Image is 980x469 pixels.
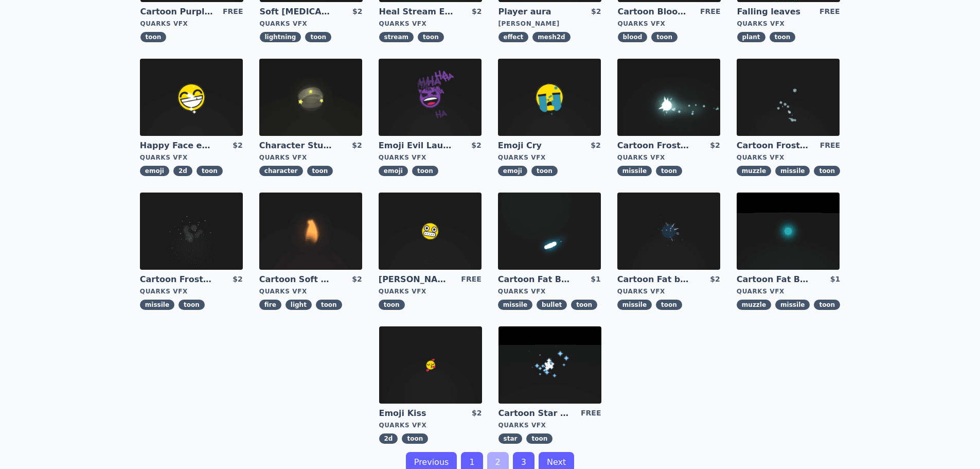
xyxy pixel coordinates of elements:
[498,32,529,42] span: effect
[617,193,720,270] img: imgAlt
[179,300,205,310] span: toon
[259,300,281,310] span: fire
[737,20,840,28] div: Quarks VFX
[140,274,214,285] a: Cartoon Frost Missile Explosion
[498,287,601,296] div: Quarks VFX
[379,32,414,42] span: stream
[656,166,682,176] span: toon
[402,433,428,444] span: toon
[316,300,342,310] span: toon
[352,140,362,151] div: $2
[379,274,453,285] a: [PERSON_NAME]
[498,433,523,444] span: star
[140,32,167,42] span: toon
[379,408,453,419] a: Emoji Kiss
[471,140,481,151] div: $2
[814,300,840,310] span: toon
[775,166,810,176] span: missile
[197,166,223,176] span: toon
[537,300,567,310] span: bullet
[532,32,570,42] span: mesh2d
[461,274,481,285] div: FREE
[531,166,558,176] span: toon
[498,421,601,429] div: Quarks VFX
[140,20,243,28] div: Quarks VFX
[498,6,573,18] a: Player aura
[379,300,405,310] span: toon
[814,166,840,176] span: toon
[498,166,527,176] span: emoji
[259,140,333,151] a: Character Stun Effect
[526,433,553,444] span: toon
[379,421,482,429] div: Quarks VFX
[617,153,720,162] div: Quarks VFX
[710,140,720,151] div: $2
[617,59,720,136] img: imgAlt
[140,193,243,270] img: imgAlt
[591,140,600,151] div: $2
[260,6,334,18] a: Soft [MEDICAL_DATA]
[260,32,301,42] span: lightning
[379,20,482,28] div: Quarks VFX
[737,140,811,151] a: Cartoon Frost Missile Muzzle Flash
[379,153,482,162] div: Quarks VFX
[617,166,652,176] span: missile
[498,274,572,285] a: Cartoon Fat Bullet
[140,6,215,18] a: Cartoon Purple [MEDICAL_DATA]
[173,166,192,176] span: 2d
[775,300,810,310] span: missile
[591,274,600,285] div: $1
[498,193,601,270] img: imgAlt
[379,433,398,444] span: 2d
[571,300,597,310] span: toon
[737,287,840,296] div: Quarks VFX
[651,32,678,42] span: toon
[737,153,840,162] div: Quarks VFX
[233,274,242,285] div: $2
[352,6,362,18] div: $2
[305,32,331,42] span: toon
[140,287,243,296] div: Quarks VFX
[140,166,169,176] span: emoji
[737,6,811,18] a: Falling leaves
[379,166,408,176] span: emoji
[472,6,482,18] div: $2
[830,274,840,285] div: $1
[259,287,362,296] div: Quarks VFX
[737,193,840,270] img: imgAlt
[412,166,438,176] span: toon
[737,166,771,176] span: muzzle
[498,300,532,310] span: missile
[618,20,721,28] div: Quarks VFX
[140,140,214,151] a: Happy Face emoji
[379,140,453,151] a: Emoji Evil Laugh
[618,32,648,42] span: blood
[710,274,720,285] div: $2
[498,59,601,136] img: imgAlt
[737,32,765,42] span: plant
[379,193,482,270] img: imgAlt
[820,140,840,151] div: FREE
[259,193,362,270] img: imgAlt
[618,6,692,18] a: Cartoon Blood Splash
[591,6,601,18] div: $2
[498,140,572,151] a: Emoji Cry
[581,408,601,419] div: FREE
[617,274,691,285] a: Cartoon Fat bullet explosion
[498,408,573,419] a: Cartoon Star field
[498,20,601,28] div: [PERSON_NAME]
[379,59,482,136] img: imgAlt
[140,300,174,310] span: missile
[223,6,243,18] div: FREE
[737,274,811,285] a: Cartoon Fat Bullet Muzzle Flash
[259,274,333,285] a: Cartoon Soft CandleLight
[617,140,691,151] a: Cartoon Frost Missile
[286,300,312,310] span: light
[656,300,682,310] span: toon
[617,300,652,310] span: missile
[259,153,362,162] div: Quarks VFX
[700,6,720,18] div: FREE
[379,326,482,404] img: imgAlt
[307,166,333,176] span: toon
[617,287,720,296] div: Quarks VFX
